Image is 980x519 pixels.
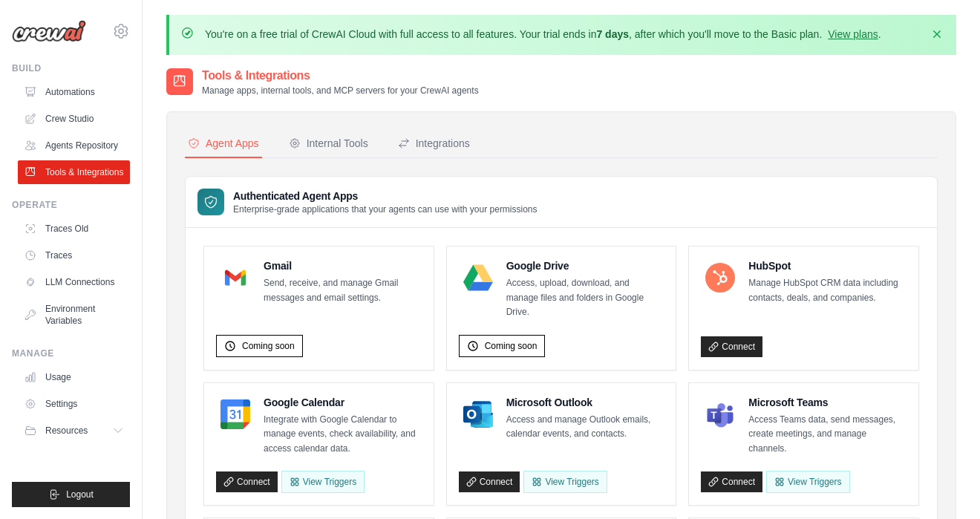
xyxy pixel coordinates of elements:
[242,340,295,352] span: Coming soon
[18,392,130,416] a: Settings
[18,134,130,157] a: Agents Repository
[264,276,422,305] p: Send, receive, and manage Gmail messages and email settings.
[66,489,94,500] span: Logout
[523,471,607,493] : View Triggers
[289,136,368,151] div: Internal Tools
[485,340,538,352] span: Coming soon
[766,471,849,493] : View Triggers
[188,136,259,151] div: Agent Apps
[12,347,130,359] div: Manage
[12,20,86,42] img: Logo
[701,336,762,357] a: Connect
[748,276,906,305] p: Manage HubSpot CRM data including contacts, deals, and companies.
[395,130,473,158] button: Integrations
[701,471,762,492] a: Connect
[12,482,130,507] button: Logout
[748,413,906,457] p: Access Teams data, send messages, create meetings, and manage channels.
[463,263,493,293] img: Google Drive Logo
[748,395,906,410] h4: Microsoft Teams
[459,471,520,492] a: Connect
[45,425,88,437] span: Resources
[202,85,479,97] p: Manage apps, internal tools, and MCP servers for your CrewAI agents
[286,130,371,158] button: Internal Tools
[748,258,906,273] h4: HubSpot
[281,471,365,493] button: View Triggers
[18,270,130,294] a: LLM Connections
[12,62,130,74] div: Build
[18,297,130,333] a: Environment Variables
[12,199,130,211] div: Operate
[705,263,735,293] img: HubSpot Logo
[220,263,250,293] img: Gmail Logo
[18,244,130,267] a: Traces
[506,413,664,442] p: Access and manage Outlook emails, calendar events, and contacts.
[264,413,422,457] p: Integrate with Google Calendar to manage events, check availability, and access calendar data.
[202,67,479,85] h2: Tools & Integrations
[463,399,493,429] img: Microsoft Outlook Logo
[18,160,130,184] a: Tools & Integrations
[205,27,881,42] p: You're on a free trial of CrewAI Cloud with full access to all features. Your trial ends in , aft...
[596,28,629,40] strong: 7 days
[506,395,664,410] h4: Microsoft Outlook
[264,258,422,273] h4: Gmail
[264,395,422,410] h4: Google Calendar
[233,189,538,203] h3: Authenticated Agent Apps
[18,80,130,104] a: Automations
[705,399,735,429] img: Microsoft Teams Logo
[185,130,262,158] button: Agent Apps
[398,136,470,151] div: Integrations
[828,28,878,40] a: View plans
[220,399,250,429] img: Google Calendar Logo
[216,471,278,492] a: Connect
[18,419,130,443] button: Resources
[18,217,130,241] a: Traces Old
[506,276,664,320] p: Access, upload, download, and manage files and folders in Google Drive.
[18,365,130,389] a: Usage
[18,107,130,131] a: Crew Studio
[506,258,664,273] h4: Google Drive
[233,203,538,215] p: Enterprise-grade applications that your agents can use with your permissions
